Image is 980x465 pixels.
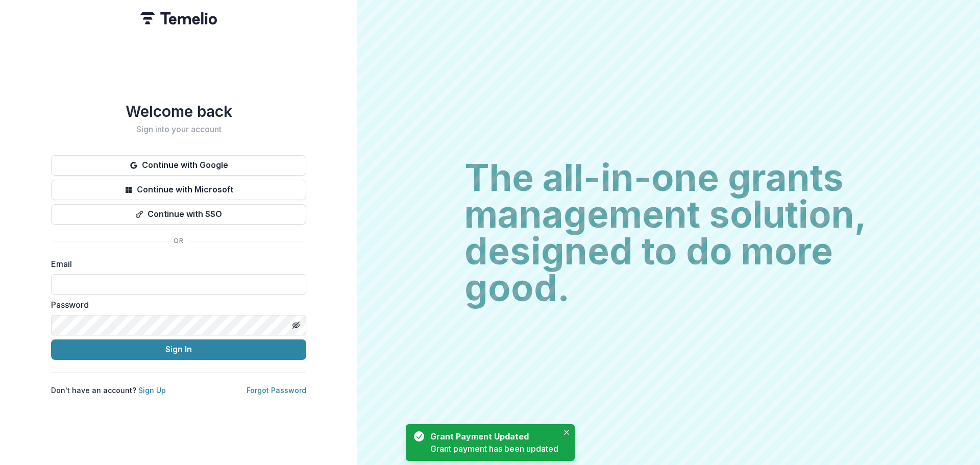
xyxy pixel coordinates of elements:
[288,317,304,333] button: Toggle password visibility
[138,386,166,395] a: Sign Up
[51,339,306,360] button: Sign In
[51,258,300,270] label: Email
[51,180,306,200] button: Continue with Microsoft
[51,385,166,396] p: Don't have an account?
[247,386,306,395] a: Forgot Password
[430,443,558,455] div: Grant payment has been updated
[51,299,300,311] label: Password
[430,430,554,443] div: Grant Payment Updated
[51,102,306,120] h1: Welcome back
[560,426,573,438] button: Close
[51,125,306,134] h2: Sign into your account
[51,204,306,225] button: Continue with SSO
[51,155,306,176] button: Continue with Google
[140,12,217,25] img: Temelio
